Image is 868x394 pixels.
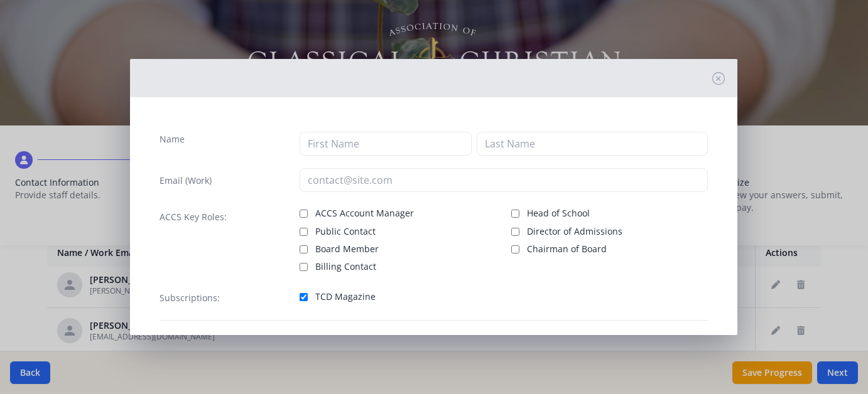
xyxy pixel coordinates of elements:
input: First Name [300,132,472,156]
span: ACCS Account Manager [315,207,414,220]
input: contact@site.com [300,168,708,192]
span: Billing Contact [315,260,376,273]
label: ACCS Key Roles: [160,211,227,223]
input: Last Name [477,132,708,156]
span: Chairman of Board [527,243,607,255]
span: Public Contact [315,225,376,238]
input: Public Contact [300,228,308,236]
label: Name [160,133,185,146]
input: Board Member [300,245,308,253]
label: Subscriptions: [160,292,220,304]
span: Director of Admissions [527,225,622,238]
input: Director of Admissions [511,228,519,236]
span: Head of School [527,207,590,220]
span: Board Member [315,243,379,255]
label: Email (Work) [160,174,212,187]
input: Chairman of Board [511,245,519,253]
span: TCD Magazine [315,290,376,303]
input: TCD Magazine [300,293,308,301]
input: Head of School [511,210,519,218]
input: ACCS Account Manager [300,210,308,218]
input: Billing Contact [300,263,308,271]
